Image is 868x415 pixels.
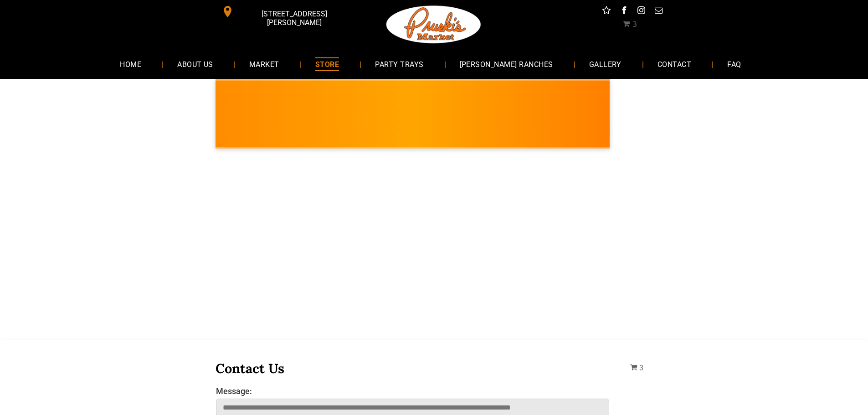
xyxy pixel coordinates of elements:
[714,52,755,76] a: FAQ
[618,5,630,19] a: facebook
[635,5,647,19] a: instagram
[652,5,664,19] a: email
[216,5,355,19] a: [STREET_ADDRESS][PERSON_NAME]
[236,52,293,76] a: MARKET
[216,386,610,396] label: Message:
[639,364,643,372] span: 3
[601,5,612,19] a: Social network
[632,20,637,29] span: 3
[361,52,437,76] a: PARTY TRAYS
[644,52,705,76] a: CONTACT
[446,52,567,76] a: [PERSON_NAME] RANCHES
[302,52,353,76] a: STORE
[235,5,353,31] span: [STREET_ADDRESS][PERSON_NAME]
[578,120,757,135] span: [PERSON_NAME] MARKET
[164,52,227,76] a: ABOUT US
[216,360,610,377] h3: Contact Us
[106,52,155,76] a: HOME
[575,52,635,76] a: GALLERY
